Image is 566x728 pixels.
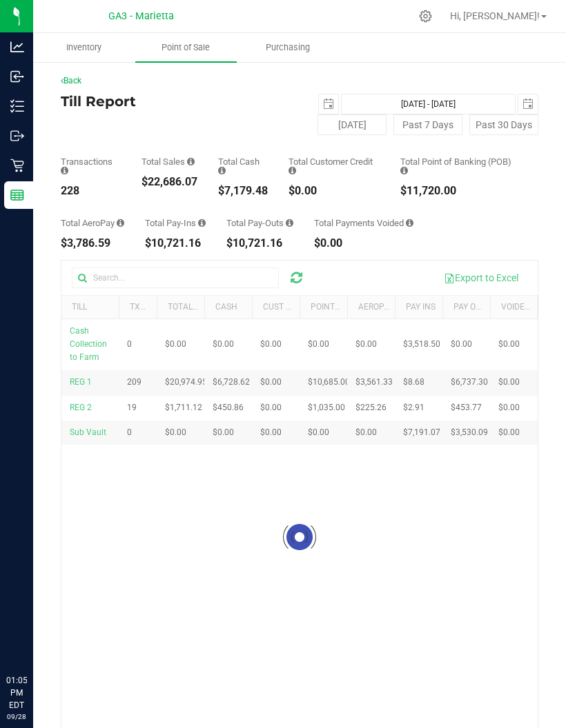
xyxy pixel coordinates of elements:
[14,618,55,659] iframe: Resource center
[10,188,24,202] inline-svg: Reports
[117,219,124,228] i: Sum of all successful AeroPay payment transaction amounts for all purchases in the date range. Ex...
[289,157,380,175] div: Total Customer Credit
[247,41,329,54] span: Purchasing
[108,10,174,22] span: GA3 - Marietta
[289,185,380,196] div: $0.00
[218,185,268,196] div: $7,179.48
[417,10,434,23] div: Manage settings
[400,185,518,196] div: $11,720.00
[314,219,413,228] div: Total Payments Voided
[135,33,237,62] a: Point of Sale
[469,114,538,135] button: Past 30 Days
[61,94,300,109] h4: Till Report
[143,41,228,54] span: Point of Sale
[226,238,293,249] div: $10,721.16
[10,40,24,54] inline-svg: Analytics
[61,166,68,175] i: Count of all successful payment transactions, possibly including voids, refunds, and cash-back fr...
[10,159,24,172] inline-svg: Retail
[145,219,206,228] div: Total Pay-Ins
[400,157,518,175] div: Total Point of Banking (POB)
[61,219,124,228] div: Total AeroPay
[33,33,135,62] a: Inventory
[218,157,268,175] div: Total Cash
[6,674,27,711] p: 01:05 PM EDT
[400,166,408,175] i: Sum of the successful, non-voided point-of-banking payment transaction amounts, both via payment ...
[48,41,120,54] span: Inventory
[450,10,540,21] span: Hi, [PERSON_NAME]!
[10,99,24,113] inline-svg: Inventory
[141,157,197,166] div: Total Sales
[286,219,293,228] i: Sum of all cash pay-outs removed from tills within the date range.
[187,157,195,166] i: Sum of all successful, non-voided payment transaction amounts (excluding tips and transaction fee...
[61,76,81,85] a: Back
[61,185,121,196] div: 228
[10,70,24,83] inline-svg: Inbound
[6,711,27,722] p: 09/28
[10,129,24,143] inline-svg: Outbound
[518,94,538,114] span: select
[218,166,226,175] i: Sum of all successful, non-voided cash payment transaction amounts (excluding tips and transactio...
[61,238,124,249] div: $3,786.59
[145,238,206,249] div: $10,721.16
[226,219,293,228] div: Total Pay-Outs
[289,166,296,175] i: Sum of all successful, non-voided payment transaction amounts using account credit as the payment...
[141,176,197,188] div: $22,686.07
[198,219,206,228] i: Sum of all cash pay-ins added to tills within the date range.
[237,33,339,62] a: Purchasing
[318,114,387,135] button: [DATE]
[61,157,121,175] div: Transactions
[393,114,462,135] button: Past 7 Days
[319,94,338,114] span: select
[314,238,413,249] div: $0.00
[406,219,413,228] i: Sum of all voided payment transaction amounts (excluding tips and transaction fees) within the da...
